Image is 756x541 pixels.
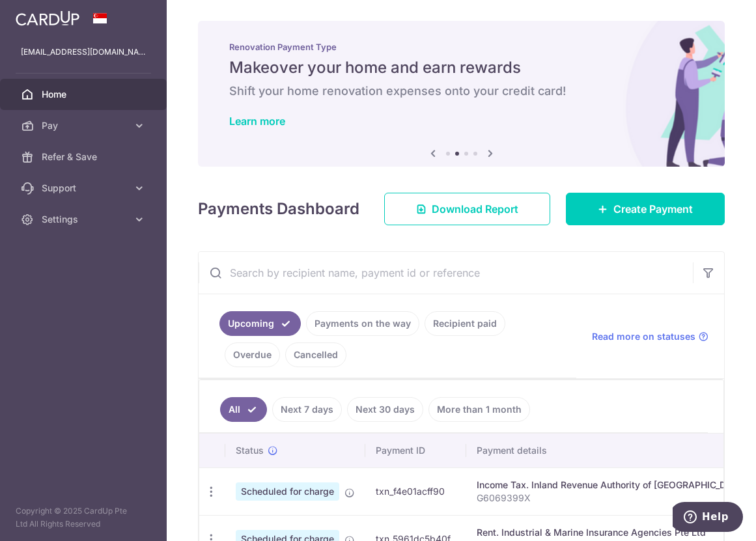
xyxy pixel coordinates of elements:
[198,21,725,167] img: Renovation banner
[42,182,128,195] span: Support
[225,342,280,367] a: Overdue
[42,150,128,163] span: Refer & Save
[229,83,693,99] h6: Shift your home renovation expenses onto your credit card!
[477,492,746,505] p: G6069399X
[477,479,746,492] div: Income Tax. Inland Revenue Authority of [GEOGRAPHIC_DATA]
[229,115,285,128] a: Learn more
[384,193,550,225] a: Download Report
[592,330,695,343] span: Read more on statuses
[219,311,301,336] a: Upcoming
[272,397,342,422] a: Next 7 days
[306,311,419,336] a: Payments on the way
[347,397,423,422] a: Next 30 days
[21,46,146,59] p: [EMAIL_ADDRESS][DOMAIN_NAME]
[199,252,693,294] input: Search by recipient name, payment id or reference
[198,197,359,221] h4: Payments Dashboard
[425,311,505,336] a: Recipient paid
[592,330,708,343] a: Read more on statuses
[42,213,128,226] span: Settings
[229,57,693,78] h5: Makeover your home and earn rewards
[613,201,693,217] span: Create Payment
[236,482,339,501] span: Scheduled for charge
[229,42,693,52] p: Renovation Payment Type
[428,397,530,422] a: More than 1 month
[365,467,466,515] td: txn_f4e01acff90
[285,342,346,367] a: Cancelled
[365,434,466,467] th: Payment ID
[16,10,79,26] img: CardUp
[236,444,264,457] span: Status
[42,88,128,101] span: Home
[432,201,518,217] span: Download Report
[673,502,743,534] iframe: Opens a widget where you can find more information
[477,526,746,539] div: Rent. Industrial & Marine Insurance Agencies Pte Ltd
[42,119,128,132] span: Pay
[566,193,725,225] a: Create Payment
[220,397,267,422] a: All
